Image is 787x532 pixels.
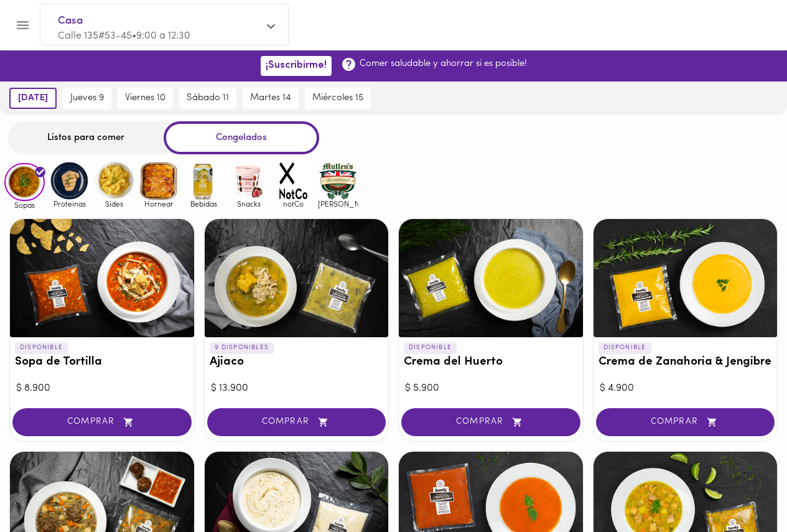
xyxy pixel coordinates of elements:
[49,200,90,208] span: Proteinas
[118,88,173,109] button: viernes 10
[63,88,111,109] button: jueves 9
[598,356,773,369] h3: Crema de Zanahoria & Jengibre
[273,161,314,201] img: notCo
[4,201,45,209] span: Sopas
[7,10,38,40] button: Menu
[243,88,299,109] button: martes 14
[4,163,45,202] img: Sopas
[58,31,190,41] span: Calle 135#53-45 • 9:00 a 12:30
[179,88,236,109] button: sábado 11
[715,460,775,520] iframe: Messagebird Livechat Widget
[228,161,269,201] img: Snacks
[598,342,651,353] p: DISPONIBLE
[94,161,134,201] img: Sides
[125,93,165,104] span: viernes 10
[58,13,258,29] span: Casa
[228,200,269,208] span: Snacks
[49,161,90,201] img: Proteinas
[318,161,358,201] img: mullens
[600,381,771,396] div: $ 4.900
[184,161,224,201] img: Bebidas
[18,93,48,104] span: [DATE]
[417,417,565,427] span: COMPRAR
[70,93,104,104] span: jueves 9
[9,88,57,109] button: [DATE]
[15,342,68,353] p: DISPONIBLE
[139,200,179,208] span: Hornear
[404,356,578,369] h3: Crema del Huerto
[207,408,386,436] button: COMPRAR
[187,93,229,104] span: sábado 11
[210,356,384,369] h3: Ajiaco
[223,417,371,427] span: COMPRAR
[266,60,327,72] span: ¡Suscribirme!
[261,56,332,75] button: ¡Suscribirme!
[164,121,319,154] div: Congelados
[205,219,389,337] div: Ajiaco
[210,342,274,353] p: 9 DISPONIBLES
[8,121,164,154] div: Listos para comer
[139,161,179,201] img: Hornear
[28,417,176,427] span: COMPRAR
[184,200,224,208] span: Bebidas
[312,93,363,104] span: miércoles 15
[612,417,760,427] span: COMPRAR
[401,408,580,436] button: COMPRAR
[318,200,358,208] span: [PERSON_NAME]
[15,356,189,369] h3: Sopa de Tortilla
[305,88,371,109] button: miércoles 15
[596,408,775,436] button: COMPRAR
[94,200,134,208] span: Sides
[594,219,778,337] div: Crema de Zanahoria & Jengibre
[16,381,188,396] div: $ 8.900
[12,408,192,436] button: COMPRAR
[273,200,314,208] span: notCo
[404,342,457,353] p: DISPONIBLE
[211,381,383,396] div: $ 13.900
[360,57,527,70] p: Comer saludable y ahorrar si es posible!
[405,381,577,396] div: $ 5.900
[399,219,583,337] div: Crema del Huerto
[250,93,291,104] span: martes 14
[10,219,194,337] div: Sopa de Tortilla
